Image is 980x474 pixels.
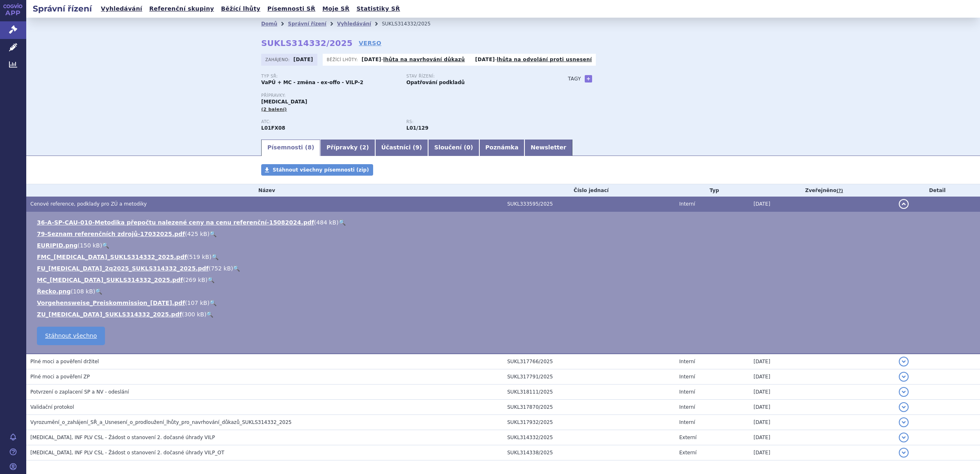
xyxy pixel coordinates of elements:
[37,277,183,283] a: MC_[MEDICAL_DATA]_SUKLS314332_2025.pdf
[479,140,525,156] a: Poznámka
[750,445,895,460] td: [DATE]
[899,372,909,382] button: detail
[428,140,479,156] a: Sloučení (0)
[497,57,592,62] a: lhůta na odvolání proti usnesení
[30,201,147,207] span: Cenové reference, podklady pro ZÚ a metodiky
[261,107,287,112] span: (2 balení)
[37,300,185,306] a: Vorgehensweise_Preiskommission_[DATE].pdf
[316,219,336,226] span: 484 kB
[26,184,503,197] th: Název
[261,80,363,85] strong: VaPÚ + MC - změna - ex-offo - VILP-2
[679,404,695,410] span: Interní
[354,3,402,14] a: Statistiky SŘ
[836,188,843,194] abbr: (?)
[679,201,695,207] span: Interní
[265,3,318,14] a: Písemnosti SŘ
[320,140,375,156] a: Přípravky (2)
[30,374,90,380] span: Plné moci a pověření ZP
[568,74,581,84] h3: Tagy
[679,389,695,395] span: Interní
[30,450,224,456] span: EMPLICITI, INF PLV CSL - Žádost o stanovení 2. dočasné úhrady VILP_OT
[37,327,105,345] a: Stáhnout všechno
[503,354,675,369] td: SUKL317766/2025
[211,265,231,272] span: 752 kB
[37,310,972,318] li: ( )
[375,140,428,156] a: Účastníci (9)
[503,415,675,430] td: SUKL317932/2025
[187,231,207,237] span: 425 kB
[273,167,369,173] span: Stáhnout všechny písemnosti (zip)
[185,277,205,283] span: 269 kB
[679,359,695,364] span: Interní
[320,3,352,14] a: Moje SŘ
[30,359,99,364] span: Plné moci a pověření držitel
[750,197,895,212] td: [DATE]
[210,231,217,237] a: 🔍
[184,311,204,318] span: 300 kB
[37,219,314,226] a: 36-A-SP-CAU-010-Metodika přepočtu nalezené ceny na cenu referenční-15082024.pdf
[899,448,909,458] button: detail
[750,184,895,197] th: Zveřejněno
[750,385,895,400] td: [DATE]
[187,300,207,306] span: 107 kB
[524,140,572,156] a: Newsletter
[147,3,217,14] a: Referenční skupiny
[30,419,292,425] span: Vyrozumění_o_zahájení_SŘ_a_Usnesení_o_prodloužení_lhůty_pro_navrhování_důkazů_SUKLS314332_2025
[406,80,465,85] strong: Opatřování podkladů
[261,93,552,98] p: Přípravky:
[899,433,909,442] button: detail
[265,56,291,63] span: Zahájeno:
[750,354,895,369] td: [DATE]
[503,400,675,415] td: SUKL317870/2025
[679,419,695,425] span: Interní
[37,253,972,261] li: ( )
[503,385,675,400] td: SUKL318111/2025
[37,254,187,260] a: FMC_[MEDICAL_DATA]_SUKLS314332_2025.pdf
[383,57,465,62] a: lhůta na navrhování důkazů
[98,3,145,14] a: Vyhledávání
[362,56,465,63] p: -
[261,38,353,48] strong: SUKLS314332/2025
[37,241,972,250] li: ( )
[339,219,346,226] a: 🔍
[261,125,285,131] strong: ELOTUZUMAB
[37,242,77,249] a: EURIPID.png
[37,288,71,295] a: Řecko.png
[37,276,972,284] li: ( )
[675,184,749,197] th: Typ
[102,242,109,249] a: 🔍
[37,218,972,227] li: ( )
[585,75,592,82] a: +
[475,57,495,62] strong: [DATE]
[261,21,277,27] a: Domů
[37,230,972,238] li: ( )
[26,3,98,14] h2: Správní řízení
[503,197,675,212] td: SUKL333595/2025
[406,119,543,124] p: RS:
[895,184,980,197] th: Detail
[406,74,543,79] p: Stav řízení:
[261,99,307,105] span: [MEDICAL_DATA]
[233,265,240,272] a: 🔍
[503,430,675,445] td: SUKL314332/2025
[37,231,185,237] a: 79-Seznam referenčních zdrojů-17032025.pdf
[503,184,675,197] th: Číslo jednací
[37,265,209,272] a: FU_[MEDICAL_DATA]_2q2025_SUKLS314332_2025.pdf
[503,369,675,385] td: SUKL317791/2025
[37,287,972,295] li: ( )
[294,57,313,62] strong: [DATE]
[337,21,371,27] a: Vyhledávání
[899,387,909,397] button: detail
[37,311,182,318] a: ZU_[MEDICAL_DATA]_SUKLS314332_2025.pdf
[466,144,470,151] span: 0
[37,264,972,272] li: ( )
[899,417,909,427] button: detail
[750,430,895,445] td: [DATE]
[261,164,373,176] a: Stáhnout všechny písemnosti (zip)
[219,3,263,14] a: Běžící lhůty
[679,450,696,456] span: Externí
[406,125,428,131] strong: elotuzumab
[207,277,214,283] a: 🔍
[80,242,100,249] span: 150 kB
[359,39,381,47] a: VERSO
